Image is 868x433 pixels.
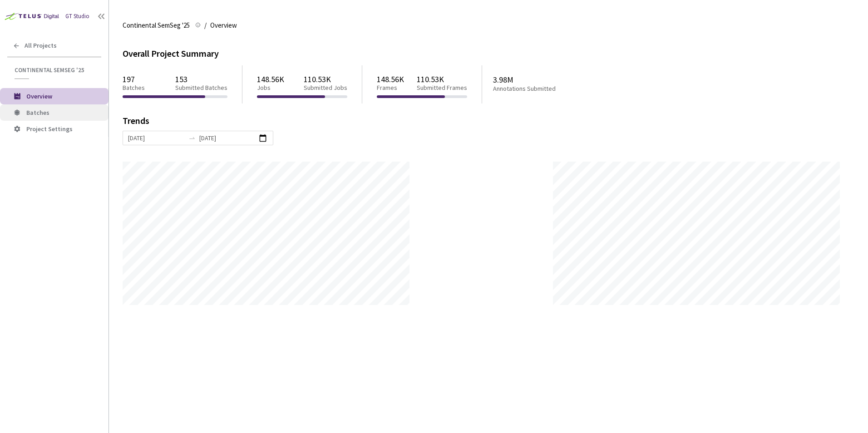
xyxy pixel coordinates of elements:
[304,74,347,84] p: 110.53K
[188,134,196,142] span: to
[175,74,227,84] p: 153
[128,133,185,143] input: Start date
[123,116,842,131] div: Trends
[199,133,256,143] input: End date
[377,74,404,84] p: 148.56K
[26,92,52,100] span: Overview
[210,20,237,31] span: Overview
[123,74,145,84] p: 197
[257,84,284,92] p: Jobs
[417,84,467,92] p: Submitted Frames
[25,42,57,49] span: All Projects
[188,134,196,142] span: swap-right
[123,20,190,31] span: Continental SemSeg '25
[493,75,591,84] p: 3.98M
[26,125,73,133] span: Project Settings
[175,84,227,92] p: Submitted Batches
[15,66,96,74] span: Continental SemSeg '25
[377,84,404,92] p: Frames
[26,108,49,117] span: Batches
[493,85,591,93] p: Annotations Submitted
[304,84,347,92] p: Submitted Jobs
[123,47,854,60] div: Overall Project Summary
[65,12,89,21] div: GT Studio
[257,74,284,84] p: 148.56K
[204,20,207,31] li: /
[417,74,467,84] p: 110.53K
[123,84,145,92] p: Batches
